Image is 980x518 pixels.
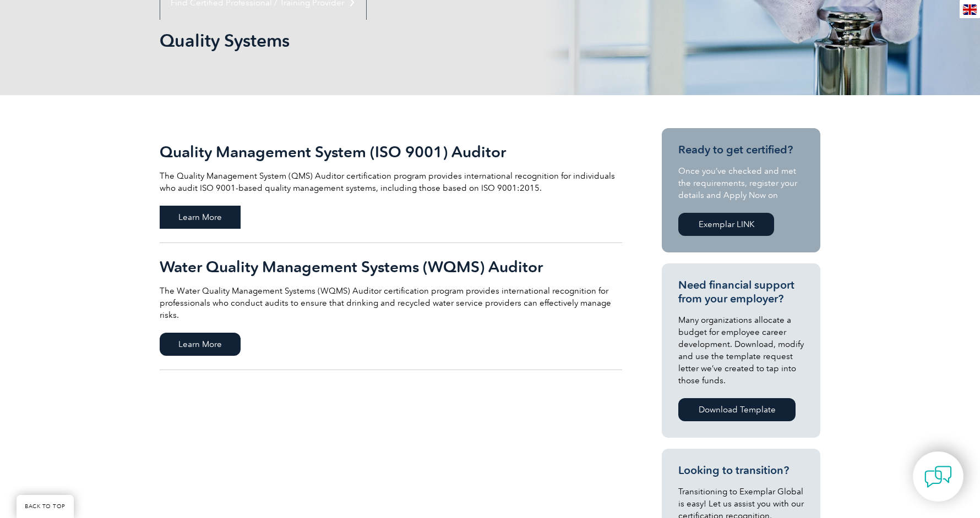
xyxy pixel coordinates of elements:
[160,333,241,356] span: Learn More
[678,165,804,201] p: Once you’ve checked and met the requirements, register your details and Apply Now on
[924,463,952,491] img: contact-chat.png
[678,314,804,387] p: Many organizations allocate a budget for employee career development. Download, modify and use th...
[160,285,622,321] p: The Water Quality Management Systems (WQMS) Auditor certification program provides international ...
[160,243,622,370] a: Water Quality Management Systems (WQMS) Auditor The Water Quality Management Systems (WQMS) Audit...
[160,30,582,51] h1: Quality Systems
[963,4,977,15] img: en
[678,143,804,157] h3: Ready to get certified?
[678,213,774,236] a: Exemplar LINK
[17,495,74,518] a: BACK TO TOP
[160,128,622,243] a: Quality Management System (ISO 9001) Auditor The Quality Management System (QMS) Auditor certific...
[678,464,804,477] h3: Looking to transition?
[678,278,804,306] h3: Need financial support from your employer?
[160,206,241,229] span: Learn More
[678,398,796,421] a: Download Template
[160,143,622,161] h2: Quality Management System (ISO 9001) Auditor
[160,258,622,275] h2: Water Quality Management Systems (WQMS) Auditor
[160,170,622,194] p: The Quality Management System (QMS) Auditor certification program provides international recognit...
